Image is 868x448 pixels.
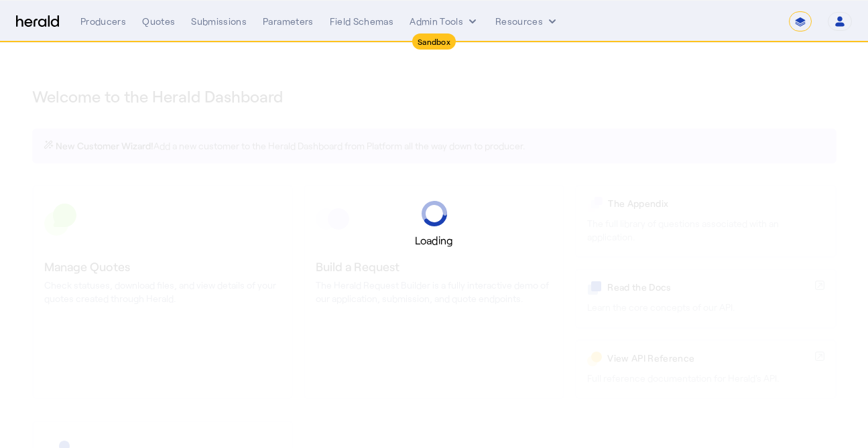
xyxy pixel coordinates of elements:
div: Sandbox [412,33,456,50]
div: Parameters [263,15,314,28]
div: Submissions [191,15,247,28]
div: Field Schemas [330,15,394,28]
button: Resources dropdown menu [495,15,559,28]
div: Quotes [142,15,175,28]
button: internal dropdown menu [410,15,479,28]
div: Producers [80,15,126,28]
img: Herald Logo [16,15,59,28]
